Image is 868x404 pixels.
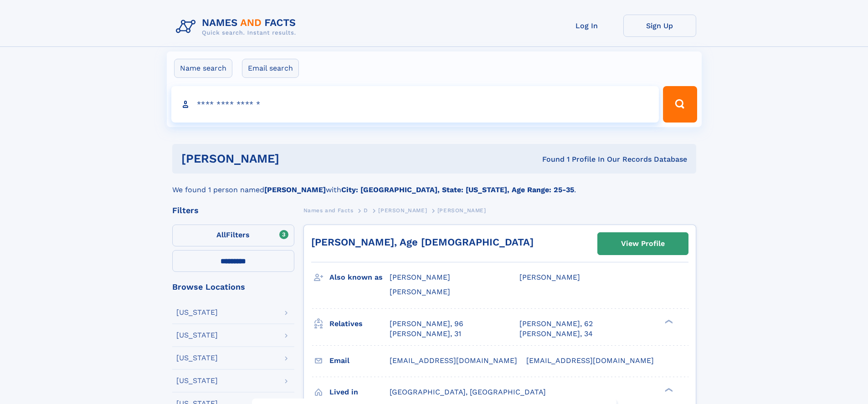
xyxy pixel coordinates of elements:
b: City: [GEOGRAPHIC_DATA], State: [US_STATE], Age Range: 25-35 [341,185,574,194]
h3: Relatives [329,316,390,332]
h3: Email [329,353,390,368]
div: Browse Locations [172,283,294,291]
span: [EMAIL_ADDRESS][DOMAIN_NAME] [526,356,654,365]
a: [PERSON_NAME], 31 [390,329,461,339]
a: View Profile [598,233,688,255]
div: View Profile [621,233,665,254]
a: [PERSON_NAME] [378,205,427,216]
a: Names and Facts [303,205,354,216]
div: We found 1 person named with . [172,174,696,195]
button: Search Button [663,86,697,123]
a: Log In [550,15,623,37]
span: [PERSON_NAME] [437,207,486,214]
span: [GEOGRAPHIC_DATA], [GEOGRAPHIC_DATA] [390,388,546,396]
div: [US_STATE] [176,332,218,339]
label: Name search [174,59,232,78]
input: search input [171,86,659,123]
a: [PERSON_NAME], 96 [390,319,463,329]
a: [PERSON_NAME], 62 [519,319,593,329]
h3: Lived in [329,384,390,400]
div: ❯ [663,387,673,393]
span: All [216,230,226,239]
a: [PERSON_NAME], 34 [519,329,593,339]
span: [PERSON_NAME] [390,273,450,281]
span: D [364,207,368,214]
a: D [364,205,368,216]
b: [PERSON_NAME] [264,185,326,194]
label: Email search [242,59,299,78]
span: [PERSON_NAME] [390,287,450,296]
div: ❯ [663,318,673,324]
a: Sign Up [623,15,696,37]
h3: Also known as [329,270,390,285]
span: [EMAIL_ADDRESS][DOMAIN_NAME] [390,356,517,365]
h1: [PERSON_NAME] [181,153,411,164]
span: [PERSON_NAME] [378,207,427,214]
div: [US_STATE] [176,354,218,362]
div: Filters [172,206,294,215]
div: Found 1 Profile In Our Records Database [411,154,687,164]
a: [PERSON_NAME], Age [DEMOGRAPHIC_DATA] [311,236,534,248]
div: [US_STATE] [176,309,218,316]
label: Filters [172,225,294,246]
div: [US_STATE] [176,377,218,384]
img: Logo Names and Facts [172,15,303,39]
span: [PERSON_NAME] [519,273,580,281]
